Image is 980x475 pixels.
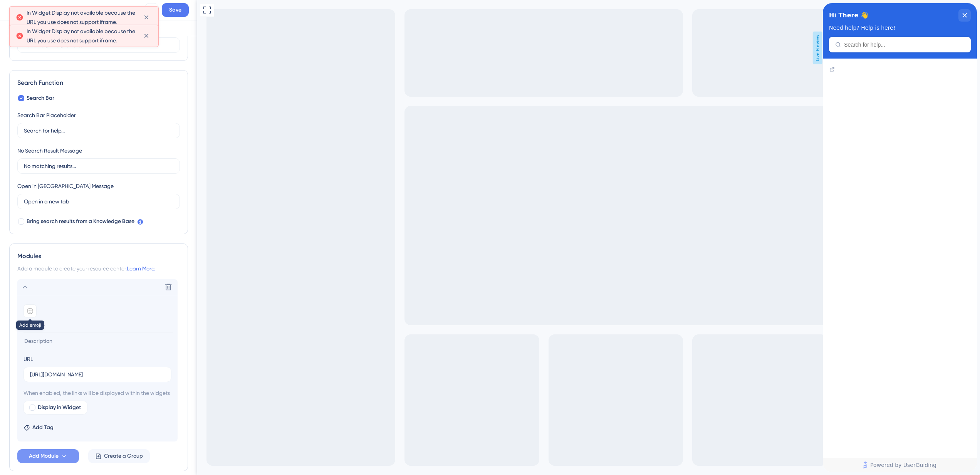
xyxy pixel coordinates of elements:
[27,94,54,103] span: Search Bar
[27,8,137,27] span: In Widget Display not available because the URL you use does not support iframe.
[17,78,180,87] div: Search Function
[30,370,165,379] input: your.website.com/path
[17,111,76,120] div: Search Bar Placeholder
[104,452,143,461] span: Create a Group
[27,27,137,45] span: In Widget Display not available because the URL you use does not support iframe.
[23,336,173,346] input: Description
[23,388,171,398] span: When enabled, the links will be displayed within the widgets
[29,452,59,461] span: Add Module
[17,252,180,261] div: Modules
[24,162,173,170] input: No matching results...
[6,7,45,18] span: Hi There 👋
[27,217,134,226] span: Bring search results from a Knowledge Base
[169,5,181,15] span: Save
[23,354,33,364] div: URL
[25,5,142,15] div: New Resource Center
[32,423,54,432] span: Add Tag
[24,126,173,135] input: Search for help...
[616,32,625,64] span: Live Preview
[136,6,148,18] div: close resource center
[17,181,114,191] div: Open in [GEOGRAPHIC_DATA] Message
[127,265,155,272] a: Learn More.
[38,403,81,412] span: Display in Widget
[23,321,173,332] input: Header
[44,4,47,10] div: 3
[88,449,150,463] button: Create a Group
[17,146,82,155] div: No Search Result Message
[17,449,79,463] button: Add Module
[6,22,72,28] span: Need help? Help is here!
[47,457,114,467] span: Powered by UserGuiding
[23,423,54,432] button: Add Tag
[17,265,127,272] span: Add a module to create your resource center.
[21,39,142,45] input: Search for help...
[5,2,39,11] span: Get Started
[162,3,189,17] button: Save
[24,197,173,206] input: Open in a new tab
